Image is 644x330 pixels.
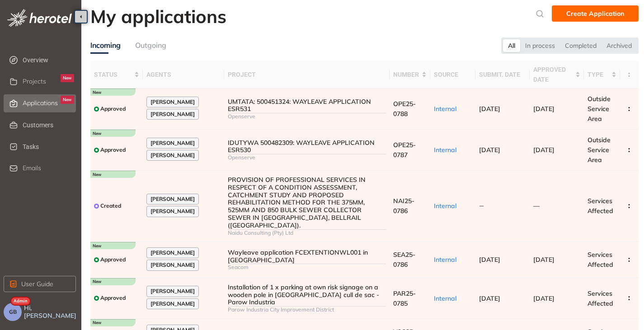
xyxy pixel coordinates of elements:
[150,140,195,146] span: [PERSON_NAME]
[150,262,195,268] span: [PERSON_NAME]
[228,249,386,264] div: Wayleave application FCEXTENTIONWL001 in [GEOGRAPHIC_DATA]
[393,251,415,269] span: SEA25-0786
[23,51,74,69] span: Overview
[100,106,126,112] span: Approved
[588,95,611,123] span: Outside Service Area
[503,39,520,52] div: All
[61,74,74,82] div: New
[479,294,500,302] span: [DATE]
[90,40,121,51] div: Incoming
[533,256,555,264] span: [DATE]
[533,65,573,84] span: approved date
[228,176,386,229] div: PROVISION OF PROFESSIONAL SERVICES IN RESPECT OF A CONDITION ASSESSMENT, CATCHMENT STUDY AND PROP...
[21,279,53,289] span: User Guide
[9,309,17,315] span: GB
[228,230,386,236] div: Naidu Consulting (Pty) Ltd
[533,105,555,113] span: [DATE]
[393,197,414,215] span: NAI25-0786
[90,5,226,27] h2: My applications
[588,136,611,164] span: Outside Service Area
[479,105,500,113] span: [DATE]
[100,295,126,301] span: Approved
[588,289,613,307] span: Services Affected
[150,111,195,117] span: [PERSON_NAME]
[552,5,639,22] button: Create Application
[150,288,195,294] span: [PERSON_NAME]
[4,276,76,292] button: User Guide
[479,256,500,264] span: [DATE]
[393,141,416,159] span: OPE25-0787
[533,146,555,154] span: [DATE]
[434,256,456,264] span: Internal
[24,304,78,320] span: Hi, [PERSON_NAME]
[434,202,456,210] span: Internal
[393,70,420,79] span: number
[520,39,560,52] div: In process
[23,78,46,85] span: Projects
[588,251,613,269] span: Services Affected
[475,61,530,88] th: submit. date
[23,138,74,156] span: Tasks
[150,99,195,105] span: [PERSON_NAME]
[228,98,386,113] div: UMTATA: 500451324: WAYLEAVE APPLICATION ESR531
[390,61,430,88] th: number
[584,61,620,88] th: type
[228,139,386,154] div: IDUTYWA 500482309: WAYLEAVE APPLICATION ESR530
[430,61,475,88] th: source
[434,294,456,302] span: Internal
[588,197,613,215] span: Services Affected
[533,294,555,302] span: [DATE]
[560,39,602,52] div: Completed
[602,39,637,52] div: Archived
[150,301,195,307] span: [PERSON_NAME]
[228,113,386,120] div: Openserve
[393,100,416,118] span: OPE25-0788
[100,203,121,209] span: Created
[434,105,456,113] span: Internal
[566,9,624,19] span: Create Application
[7,9,72,27] img: logo
[100,147,126,153] span: Approved
[228,307,386,313] div: Parow Industria City Improvement District
[150,196,195,202] span: [PERSON_NAME]
[228,284,386,306] div: Installation of 1 x parking at own risk signage on a wooden pole in [GEOGRAPHIC_DATA] cull de sac...
[434,146,456,154] span: Internal
[100,256,126,263] span: Approved
[150,152,195,158] span: [PERSON_NAME]
[393,289,416,307] span: PAR25-0785
[479,202,484,209] span: —
[150,250,195,256] span: [PERSON_NAME]
[479,146,500,154] span: [DATE]
[94,70,132,79] span: status
[224,61,390,88] th: project
[228,154,386,161] div: Openserve
[23,116,74,134] span: Customers
[150,208,195,214] span: [PERSON_NAME]
[23,99,58,107] span: Applications
[4,303,22,321] button: GB
[588,70,610,79] span: type
[533,202,540,210] span: —
[228,264,386,270] div: Seacom
[143,61,224,88] th: agents
[530,61,584,88] th: approved date
[23,164,41,172] span: Emails
[135,40,166,51] div: Outgoing
[61,96,74,104] div: New
[90,61,143,88] th: status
